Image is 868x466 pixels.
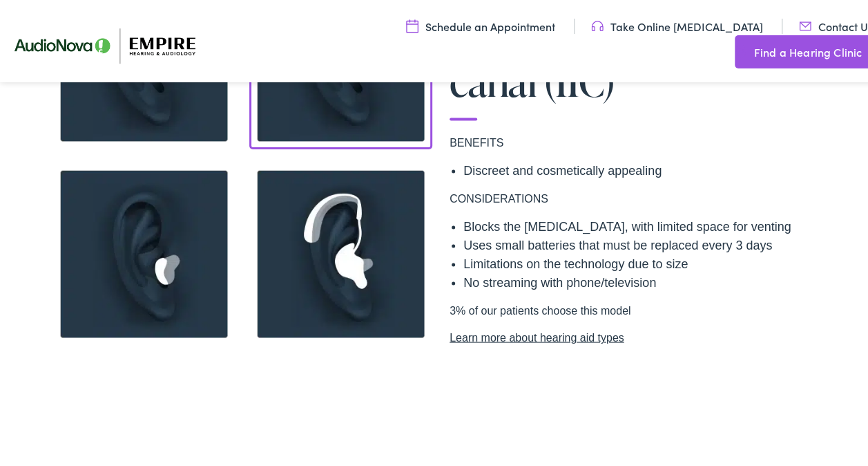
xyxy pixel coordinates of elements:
[463,214,822,233] li: Blocks the [MEDICAL_DATA], with limited space for venting
[450,131,822,148] p: BENEFITS
[450,299,822,343] p: 3% of our patients choose this model
[249,160,432,343] img: Diagram of hearing air placement in ear by Empire Hearing in New York
[463,158,822,177] li: Discreet and cosmetically appealing
[591,16,763,31] a: Take Online [MEDICAL_DATA]
[591,16,604,31] img: utility icon
[463,252,822,270] li: Limitations on the technology due to size
[799,16,811,31] img: utility icon
[463,270,822,289] li: No streaming with phone/television
[406,16,418,31] img: utility icon
[735,41,747,57] img: utility icon
[450,326,822,343] a: Learn more about hearing aid types
[406,16,555,31] a: Schedule an Appointment
[450,187,822,204] p: CONSIDERATIONS
[463,233,822,252] li: Uses small batteries that must be replaced every 3 days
